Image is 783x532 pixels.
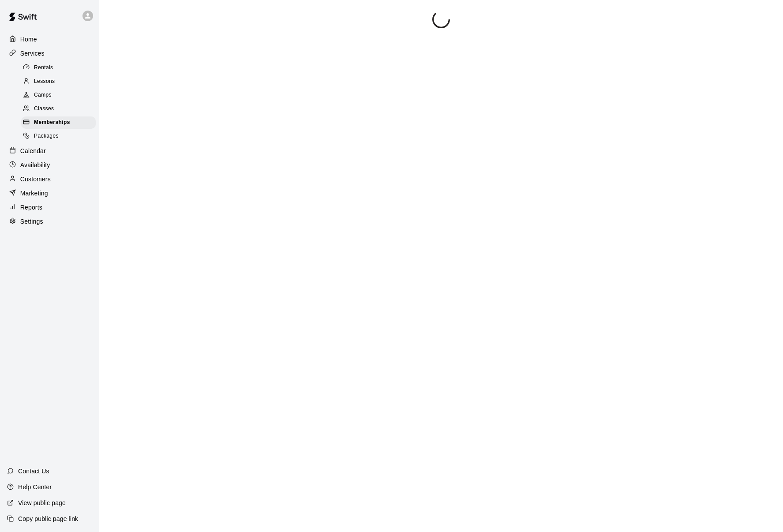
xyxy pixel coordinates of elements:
span: Classes [34,105,54,113]
p: Home [20,35,37,44]
a: Camps [21,89,99,102]
div: Camps [21,89,96,101]
p: Copy public page link [18,514,78,523]
a: Home [7,33,92,46]
a: Classes [21,102,99,116]
a: Rentals [21,61,99,75]
div: Lessons [21,75,96,88]
a: Settings [7,215,92,228]
div: Classes [21,103,96,115]
p: Marketing [20,189,48,198]
p: Settings [20,217,43,226]
div: Packages [21,130,96,142]
span: Rentals [34,64,53,72]
a: Services [7,47,92,60]
span: Lessons [34,77,55,86]
a: Packages [21,130,99,143]
a: Reports [7,201,92,214]
a: Memberships [21,116,99,130]
p: Contact Us [18,467,49,476]
a: Availability [7,158,92,172]
p: Availability [20,161,50,169]
a: Customers [7,172,92,186]
p: Help Center [18,483,52,491]
a: Calendar [7,144,92,157]
span: Memberships [34,118,70,127]
p: View public page [18,498,66,507]
a: Lessons [21,75,99,88]
span: Packages [34,132,59,141]
p: Reports [20,203,42,212]
p: Services [20,49,45,58]
span: Camps [34,91,52,100]
a: Marketing [7,187,92,200]
p: Calendar [20,146,46,155]
p: Customers [20,175,51,184]
div: Memberships [21,116,96,129]
div: Rentals [21,62,96,74]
